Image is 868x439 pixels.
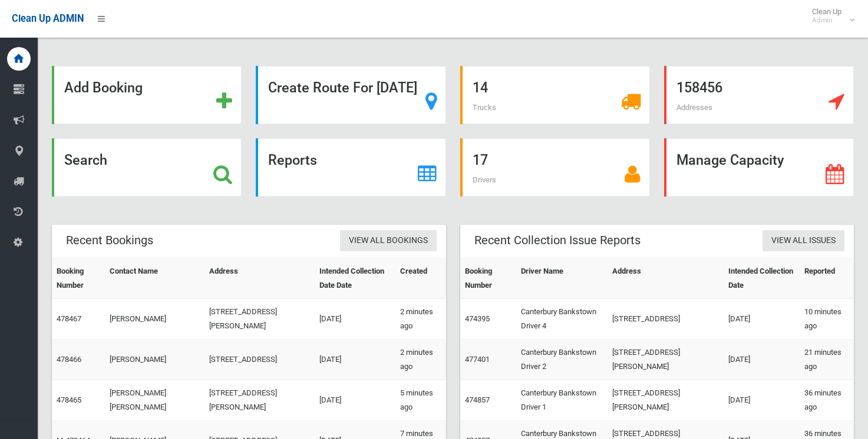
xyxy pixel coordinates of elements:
[465,355,490,364] a: 477401
[105,258,204,299] th: Contact Name
[664,66,854,124] a: 158456 Addresses
[315,258,395,299] th: Intended Collection Date Date
[465,395,490,404] a: 474857
[52,66,242,124] a: Add Booking
[763,230,844,252] a: View All Issues
[676,103,712,112] span: Addresses
[608,380,724,421] td: [STREET_ADDRESS][PERSON_NAME]
[268,152,317,168] strong: Reports
[395,299,446,340] td: 2 minutes ago
[724,380,800,421] td: [DATE]
[315,380,395,421] td: [DATE]
[204,258,314,299] th: Address
[64,79,143,96] strong: Add Booking
[12,13,84,24] span: Clean Up ADMIN
[676,79,722,96] strong: 158456
[340,230,437,252] a: View All Bookings
[473,175,496,184] span: Drivers
[800,380,854,421] td: 36 minutes ago
[473,152,488,168] strong: 17
[315,299,395,340] td: [DATE]
[806,7,853,25] span: Clean Up
[57,355,81,364] a: 478466
[516,258,608,299] th: Driver Name
[52,138,242,197] a: Search
[204,299,314,340] td: [STREET_ADDRESS][PERSON_NAME]
[516,340,608,380] td: Canterbury Bankstown Driver 2
[395,340,446,380] td: 2 minutes ago
[460,66,650,124] a: 14 Trucks
[800,258,854,299] th: Reported
[105,340,204,380] td: [PERSON_NAME]
[204,340,314,380] td: [STREET_ADDRESS]
[812,16,841,25] small: Admin
[465,314,490,323] a: 474395
[516,299,608,340] td: Canterbury Bankstown Driver 4
[105,299,204,340] td: [PERSON_NAME]
[473,103,496,112] span: Trucks
[608,340,724,380] td: [STREET_ADDRESS][PERSON_NAME]
[256,66,445,124] a: Create Route For [DATE]
[608,258,724,299] th: Address
[724,258,800,299] th: Intended Collection Date
[395,380,446,421] td: 5 minutes ago
[724,299,800,340] td: [DATE]
[473,79,488,96] strong: 14
[800,340,854,380] td: 21 minutes ago
[516,380,608,421] td: Canterbury Bankstown Driver 1
[460,229,655,252] header: Recent Collection Issue Reports
[460,138,650,197] a: 17 Drivers
[64,152,107,168] strong: Search
[460,258,517,299] th: Booking Number
[57,314,81,323] a: 478467
[256,138,445,197] a: Reports
[664,138,854,197] a: Manage Capacity
[676,152,784,168] strong: Manage Capacity
[105,380,204,421] td: [PERSON_NAME] [PERSON_NAME]
[57,395,81,404] a: 478465
[395,258,446,299] th: Created
[268,79,417,96] strong: Create Route For [DATE]
[800,299,854,340] td: 10 minutes ago
[52,258,105,299] th: Booking Number
[204,380,314,421] td: [STREET_ADDRESS][PERSON_NAME]
[52,229,167,252] header: Recent Bookings
[724,340,800,380] td: [DATE]
[315,340,395,380] td: [DATE]
[608,299,724,340] td: [STREET_ADDRESS]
